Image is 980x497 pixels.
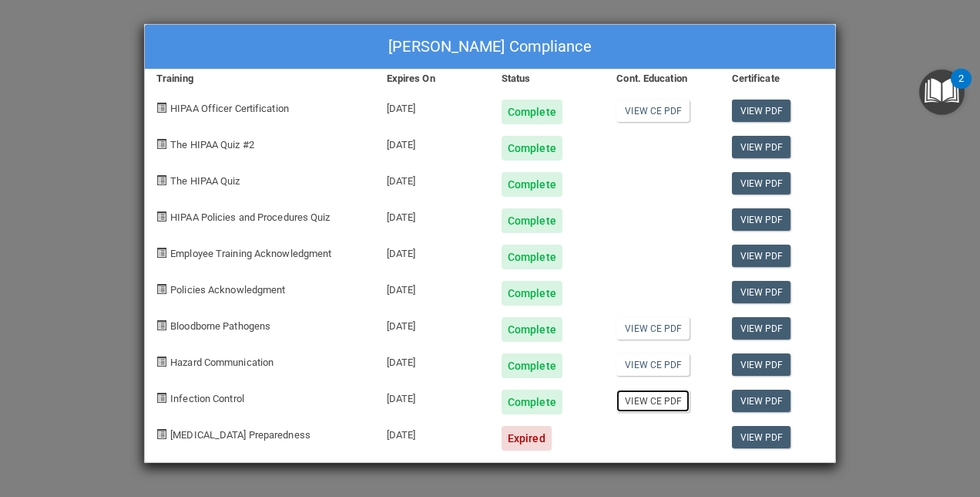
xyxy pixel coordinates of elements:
a: View PDF [732,317,791,340]
div: Complete [502,281,562,306]
div: [DATE] [375,124,490,161]
a: View PDF [732,390,791,412]
span: Infection Control [170,393,244,404]
div: Certificate [720,69,835,88]
div: Training [145,69,375,88]
a: View CE PDF [616,317,690,340]
span: The HIPAA Quiz #2 [170,139,254,150]
span: [MEDICAL_DATA] Preparedness [170,429,310,441]
a: View PDF [732,353,791,376]
div: [DATE] [375,378,490,414]
div: Complete [502,317,562,342]
div: [DATE] [375,233,490,269]
span: HIPAA Policies and Procedures Quiz [170,211,330,223]
a: View CE PDF [616,100,690,122]
div: Cont. Education [605,69,720,88]
div: 2 [958,79,964,99]
a: View PDF [732,208,791,231]
div: [DATE] [375,414,490,451]
div: [PERSON_NAME] Compliance [145,25,835,69]
div: [DATE] [375,197,490,233]
div: [DATE] [375,161,490,197]
div: Complete [502,353,562,378]
div: Complete [502,208,562,233]
a: View PDF [732,172,791,194]
div: Expired [502,426,552,451]
a: View CE PDF [616,353,690,376]
span: Policies Acknowledgment [170,284,285,296]
span: Employee Training Acknowledgment [170,248,331,259]
div: [DATE] [375,269,490,306]
a: View PDF [732,281,791,303]
div: [DATE] [375,88,490,124]
div: Complete [502,390,562,414]
span: Hazard Communication [170,357,274,368]
div: Expires On [375,69,490,88]
div: Complete [502,100,562,124]
div: Complete [502,136,562,161]
span: HIPAA Officer Certification [170,103,289,114]
span: The HIPAA Quiz [170,175,240,187]
a: View PDF [732,100,791,122]
a: View PDF [732,136,791,158]
a: View PDF [732,245,791,267]
div: Status [490,69,605,88]
div: Complete [502,245,562,269]
button: Open Resource Center, 2 new notifications [919,69,965,115]
div: [DATE] [375,342,490,378]
span: Bloodborne Pathogens [170,320,270,332]
div: Complete [502,172,562,197]
iframe: Drift Widget Chat Controller [903,390,962,449]
a: View CE PDF [616,390,690,412]
div: [DATE] [375,306,490,342]
a: View PDF [732,426,791,448]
